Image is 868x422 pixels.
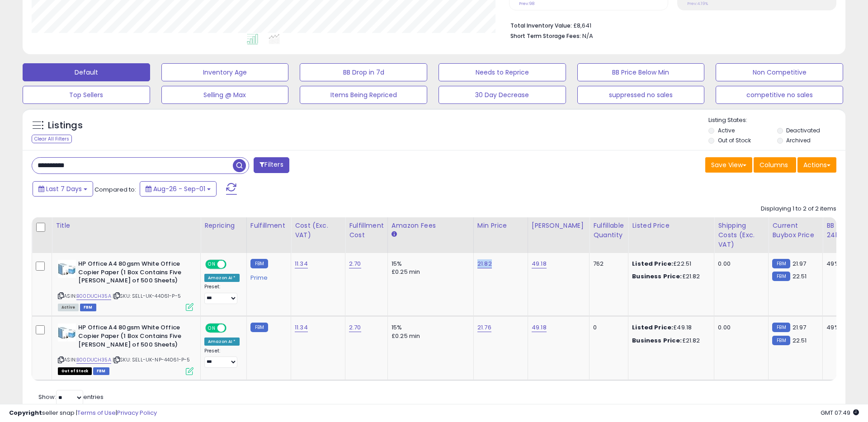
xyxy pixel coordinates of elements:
[477,259,492,268] a: 21.82
[439,86,566,104] button: 30 Day Decrease
[826,324,856,332] div: 49%
[58,324,193,374] div: ASIN:
[23,86,150,104] button: Top Sellers
[705,157,752,173] button: Save View
[295,323,308,332] a: 11.34
[632,336,682,345] b: Business Price:
[250,323,268,332] small: FBM
[772,336,790,345] small: FBM
[206,261,217,268] span: ON
[687,1,708,6] small: Prev: 4.19%
[140,181,217,197] button: Aug-26 - Sep-01
[532,323,547,332] a: 49.18
[718,260,761,268] div: 0.00
[716,86,843,104] button: competitive no sales
[349,323,361,332] a: 2.70
[161,86,289,104] button: Selling @ Max
[38,393,104,401] span: Show: entries
[58,260,193,310] div: ASIN:
[761,205,836,213] div: Displaying 1 to 2 of 2 items
[392,332,467,340] div: £0.25 min
[392,230,397,239] small: Amazon Fees.
[225,261,240,268] span: OFF
[754,157,796,173] button: Columns
[204,284,240,304] div: Preset:
[250,221,287,230] div: Fulfillment
[582,32,593,40] span: N/A
[826,221,859,240] div: BB Share 24h.
[772,323,790,332] small: FBM
[632,323,673,332] b: Listed Price:
[300,86,427,104] button: Items Being Repriced
[510,32,581,40] b: Short Term Storage Fees:
[78,260,188,287] b: HP Office A4 80gsm White Office Copier Paper (1 Box Contains Five [PERSON_NAME] of 500 Sheets)
[708,116,845,125] p: Listing States:
[821,408,859,417] span: 2025-09-10 07:49 GMT
[48,119,83,132] h5: Listings
[718,324,761,332] div: 0.00
[793,259,807,268] span: 21.97
[532,259,547,268] a: 49.18
[519,1,534,6] small: Prev: 98
[632,324,707,332] div: £49.18
[632,259,673,268] b: Listed Price:
[204,274,240,282] div: Amazon AI *
[718,221,764,249] div: Shipping Costs (Exc. VAT)
[206,324,217,332] span: ON
[23,63,150,81] button: Default
[772,221,819,240] div: Current Buybox Price
[76,356,111,364] a: B00DUCH35A
[204,221,243,230] div: Repricing
[113,292,181,300] span: | SKU: SELL-UK-44061-P-5
[718,127,735,134] label: Active
[58,304,79,311] span: All listings currently available for purchase on Amazon
[76,292,111,300] a: B00DUCH35A
[593,221,624,240] div: Fulfillable Quantity
[793,272,807,281] span: 22.51
[94,185,136,194] span: Compared to:
[77,408,116,417] a: Terms of Use
[593,260,621,268] div: 762
[532,221,585,230] div: [PERSON_NAME]
[593,324,621,332] div: 0
[295,221,341,240] div: Cost (Exc. VAT)
[716,63,843,81] button: Non Competitive
[78,324,188,351] b: HP Office A4 80gsm White Office Copier Paper (1 Box Contains Five [PERSON_NAME] of 500 Sheets)
[32,135,72,143] div: Clear All Filters
[392,221,470,230] div: Amazon Fees
[392,260,467,268] div: 15%
[772,259,790,268] small: FBM
[113,356,190,363] span: | SKU: SELL-UK-NP-44061-P-5
[9,408,42,417] strong: Copyright
[153,184,205,193] span: Aug-26 - Sep-01
[58,324,76,342] img: 41jLftXx+8L._SL40_.jpg
[250,259,268,268] small: FBM
[93,367,109,375] span: FBM
[772,272,790,281] small: FBM
[9,409,157,417] div: seller snap | |
[250,271,284,281] div: Prime
[80,304,96,311] span: FBM
[349,259,361,268] a: 2.70
[204,348,240,368] div: Preset:
[254,157,289,173] button: Filters
[225,324,240,332] span: OFF
[759,160,788,169] span: Columns
[632,221,710,230] div: Listed Price
[204,338,240,346] div: Amazon AI *
[793,323,807,332] span: 21.97
[392,324,467,332] div: 15%
[295,259,308,268] a: 11.34
[718,136,751,144] label: Out of Stock
[58,367,92,375] span: All listings that are currently out of stock and unavailable for purchase on Amazon
[786,127,820,134] label: Deactivated
[510,19,830,30] li: £8,641
[632,337,707,345] div: £21.82
[439,63,566,81] button: Needs to Reprice
[826,260,856,268] div: 49%
[632,260,707,268] div: £22.51
[510,22,572,29] b: Total Inventory Value:
[300,63,427,81] button: BB Drop in 7d
[793,336,807,345] span: 22.51
[349,221,384,240] div: Fulfillment Cost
